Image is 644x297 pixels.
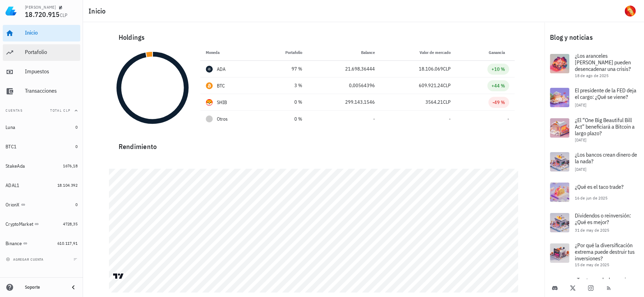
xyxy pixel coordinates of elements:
[25,87,77,94] div: Transacciones
[544,48,644,82] a: ¿Los aranceles [PERSON_NAME] pueden desencadenar una crisis? 18 de ago de 2025
[3,102,80,119] button: CuentasTotal CLP
[63,221,77,226] span: 4728,35
[89,6,109,17] h1: Inicio
[75,144,77,149] span: 0
[575,73,608,78] span: 18 de ago de 2025
[206,66,213,73] div: ADA-icon
[575,195,607,201] span: 16 de jun de 2025
[313,65,375,73] div: 21.698,36444
[264,99,303,106] div: 0 %
[217,115,228,123] span: Otros
[575,52,631,72] span: ¿Los aranceles [PERSON_NAME] pueden desencadenar una crisis?
[6,202,20,208] div: OrionX
[206,99,213,106] div: SHIB-icon
[575,117,635,137] span: ¿El “One Big Beautiful Bill Act” beneficiará a Bitcoin a largo plazo?
[264,115,303,123] div: 0 %
[3,216,80,232] a: CryptoMarket 4728,35
[50,108,71,113] span: Total CLP
[7,257,44,262] span: agregar cuenta
[3,138,80,155] a: BTC1 0
[443,66,451,72] span: CLP
[3,196,80,213] a: OrionX 0
[6,144,17,150] div: BTC1
[57,241,77,246] span: 610.117,91
[313,82,375,89] div: 0,00564396
[575,183,624,190] span: ¿Qué es el taco trade?
[217,99,227,106] div: SHIB
[575,262,609,267] span: 15 de may de 2025
[3,64,80,80] a: Impuestos
[308,44,380,61] th: Balance
[575,228,609,233] span: 31 de may de 2025
[57,183,77,188] span: 18.104.392
[575,137,586,142] span: [DATE]
[575,151,637,165] span: ¿Los bancos crean dinero de la nada?
[493,99,505,106] div: -49 %
[313,99,375,106] div: 299.143,1546
[25,285,64,290] div: Soporte
[25,68,77,75] div: Impuestos
[3,177,80,194] a: ADAL1 18.104.392
[75,202,77,207] span: 0
[373,116,375,122] span: -
[3,25,80,41] a: Inicio
[419,82,443,89] span: 609.921,24
[4,256,47,263] button: agregar cuenta
[6,183,19,188] div: ADAL1
[200,44,258,61] th: Moneda
[575,102,586,108] span: [DATE]
[575,87,636,100] span: El presidente de la FED deja el cargo: ¿Qué se viene?
[544,26,644,48] div: Blog y noticias
[6,6,17,17] img: LedgiFi
[625,6,636,17] div: avatar
[3,235,80,252] a: Binance 610.117,91
[60,12,68,18] span: CLP
[6,241,22,247] div: Binance
[544,113,644,147] a: ¿El “One Big Beautiful Bill Act” beneficiará a Bitcoin a largo plazo? [DATE]
[112,273,125,279] a: Charting by TradingView
[75,124,77,130] span: 0
[491,82,505,89] div: +44 %
[25,29,77,36] div: Inicio
[6,124,15,130] div: Luna
[206,82,213,89] div: BTC-icon
[25,4,56,10] div: [PERSON_NAME]
[489,50,509,55] span: Ganancia
[544,207,644,238] a: Dividendos o reinversión: ¿Qué es mejor? 31 de may de 2025
[3,44,80,61] a: Portafolio
[258,44,308,61] th: Portafolio
[419,66,443,72] span: 18.106.069
[544,238,644,272] a: ¿Por qué la diversificación extrema puede destruir tus inversiones? 15 de may de 2025
[544,82,644,113] a: El presidente de la FED deja el cargo: ¿Qué se viene? [DATE]
[113,136,515,152] div: Rendimiento
[491,66,505,73] div: +10 %
[6,163,25,169] div: StakeAda
[217,82,225,89] div: BTC
[425,99,443,105] span: 3564,21
[544,177,644,207] a: ¿Qué es el taco trade? 16 de jun de 2025
[380,44,456,61] th: Valor de mercado
[575,242,635,262] span: ¿Por qué la diversificación extrema puede destruir tus inversiones?
[443,82,451,89] span: CLP
[449,116,451,122] span: -
[575,212,631,225] span: Dividendos o reinversión: ¿Qué es mejor?
[264,65,303,73] div: 97 %
[25,49,77,55] div: Portafolio
[544,147,644,177] a: ¿Los bancos crean dinero de la nada? [DATE]
[507,116,509,122] span: -
[3,83,80,100] a: Transacciones
[113,26,515,48] div: Holdings
[3,158,80,174] a: StakeAda 1676,18
[63,163,77,168] span: 1676,18
[6,221,33,227] div: CryptoMarket
[217,66,226,73] div: ADA
[25,10,60,19] span: 18.720.915
[575,167,586,172] span: [DATE]
[3,119,80,136] a: Luna 0
[443,99,451,105] span: CLP
[264,82,303,89] div: 3 %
